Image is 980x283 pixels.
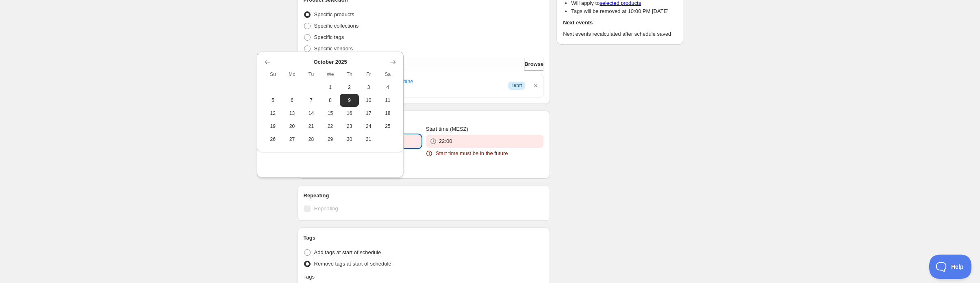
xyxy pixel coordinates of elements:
span: We [324,71,337,78]
span: Th [343,71,356,78]
span: 12 [267,110,279,117]
p: Tags [304,273,315,281]
span: 19 [267,123,279,130]
button: Thursday October 9 2025 [340,94,359,107]
span: 18 [381,110,394,117]
button: Saturday October 25 2025 [378,120,397,133]
span: 22 [324,123,337,130]
input: Search products [317,58,523,71]
button: Friday October 10 2025 [359,94,378,107]
span: 8 [324,97,337,104]
button: Tuesday October 21 2025 [302,120,321,133]
button: Monday October 20 2025 [282,120,302,133]
button: Sunday October 12 2025 [263,107,282,120]
span: Repeating [314,205,338,212]
button: Monday October 13 2025 [282,107,302,120]
span: Draft [511,82,522,89]
span: 16 [343,110,356,117]
h2: Active dates [304,117,544,125]
span: 23 [343,123,356,130]
button: Friday October 24 2025 [359,120,378,133]
span: Specific vendors [314,45,353,52]
button: Monday October 6 2025 [282,94,302,107]
button: Monday October 27 2025 [282,133,302,146]
span: Sa [381,71,394,78]
th: Wednesday [321,68,340,81]
th: Friday [359,68,378,81]
span: 3 [362,84,375,91]
span: Specific products [314,11,354,17]
span: Specific tags [314,34,344,40]
span: 28 [305,136,317,143]
span: Mo [286,71,298,78]
span: 26 [267,136,279,143]
th: Saturday [378,68,397,81]
span: 5 [267,97,279,104]
button: Friday October 31 2025 [359,133,378,146]
span: Start time (MESZ) [426,126,468,132]
button: Tuesday October 28 2025 [302,133,321,146]
button: Wednesday October 22 2025 [321,120,340,133]
span: 30 [343,136,356,143]
button: Wednesday October 29 2025 [321,133,340,146]
button: Saturday October 18 2025 [378,107,397,120]
button: Wednesday October 1 2025 [321,81,340,94]
button: Thursday October 2 2025 [340,81,359,94]
th: Tuesday [302,68,321,81]
span: 9 [343,97,356,104]
span: 31 [362,136,375,143]
button: Show previous month, September 2025 [262,56,273,68]
span: ( 1 of 1 variants selected) [330,86,502,94]
span: 29 [324,136,337,143]
button: Show next month, November 2025 [387,56,399,68]
span: 6 [286,97,298,104]
span: Su [267,71,279,78]
button: Thursday October 23 2025 [340,120,359,133]
span: 17 [362,110,375,117]
span: Fr [362,71,375,78]
th: Sunday [263,68,282,81]
h2: Tags [304,234,544,242]
button: Friday October 17 2025 [359,107,378,120]
span: 7 [305,97,317,104]
iframe: Toggle Customer Support [929,255,972,279]
button: Browse [524,58,543,71]
button: Tuesday October 14 2025 [302,107,321,120]
span: Specific collections [314,23,359,29]
button: Wednesday October 15 2025 [321,107,340,120]
button: Thursday October 30 2025 [340,133,359,146]
span: 27 [286,136,298,143]
h2: Next events [563,19,676,27]
button: Friday October 3 2025 [359,81,378,94]
li: Tags will be removed at 10:00 PM [DATE] [571,7,676,15]
span: Remove tags at start of schedule [314,261,391,267]
span: Browse [524,60,543,68]
button: Thursday October 16 2025 [340,107,359,120]
button: Saturday October 4 2025 [378,81,397,94]
span: 24 [362,123,375,130]
p: Next events recalculated after schedule saved [563,30,676,38]
th: Monday [282,68,302,81]
span: Start time must be in the future [436,149,508,158]
span: 4 [381,84,394,91]
span: Add tags at start of schedule [314,249,381,255]
span: 2 [343,84,356,91]
span: 13 [286,110,298,117]
button: Tuesday October 7 2025 [302,94,321,107]
span: 20 [286,123,298,130]
button: Sunday October 19 2025 [263,120,282,133]
button: Sunday October 26 2025 [263,133,282,146]
span: 21 [305,123,317,130]
button: Saturday October 11 2025 [378,94,397,107]
span: 1 [324,84,337,91]
span: 11 [381,97,394,104]
span: 10 [362,97,375,104]
span: 15 [324,110,337,117]
a: Cosmic Casks 05 - Liquid Sunshine [330,78,502,86]
h2: Repeating [304,192,544,200]
span: Tu [305,71,317,78]
span: 14 [305,110,317,117]
span: 25 [381,123,394,130]
th: Thursday [340,68,359,81]
button: Wednesday October 8 2025 [321,94,340,107]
